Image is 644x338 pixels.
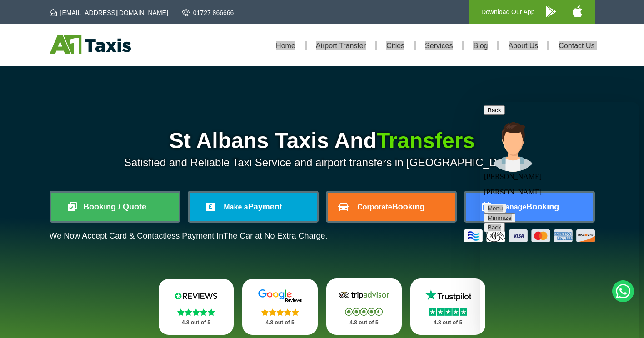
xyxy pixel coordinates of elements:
img: A1 Taxis iPhone App [573,5,582,17]
img: A1 Taxis St Albans LTD [50,35,131,54]
p: We Now Accept Card & Contactless Payment In [50,231,328,241]
a: Trustpilot Stars 4.8 out of 5 [410,278,486,335]
p: Satisfied and Reliable Taxi Service and airport transfers in [GEOGRAPHIC_DATA] [50,156,595,169]
a: [EMAIL_ADDRESS][DOMAIN_NAME] [50,8,168,17]
a: Blog [473,42,488,50]
a: Cities [386,42,404,50]
a: Tripadvisor Stars 4.8 out of 5 [326,278,402,335]
a: CorporateBooking [328,193,455,221]
a: Contact Us [559,42,594,50]
a: Google Stars 4.8 out of 5 [242,279,318,335]
a: ManageBooking [466,193,593,221]
span: The Car at No Extra Charge. [223,231,327,240]
span: Transfers [377,129,475,153]
a: Make aPayment [190,193,317,221]
img: Stars [429,308,467,316]
span: Make a [224,203,248,211]
a: Services [425,42,453,50]
img: Stars [345,308,383,316]
iframe: chat widget [480,102,639,338]
a: Booking / Quote [51,193,179,221]
a: Home [276,42,295,50]
a: Airport Transfer [316,42,366,50]
img: Tripadvisor [337,288,391,302]
p: 4.8 out of 5 [420,317,476,328]
img: A1 Taxis Android App [546,6,556,17]
img: Credit And Debit Cards [464,229,595,242]
h1: St Albans Taxis And [50,130,595,152]
p: 4.8 out of 5 [336,317,392,328]
a: 01727 866666 [182,8,234,17]
p: 4.8 out of 5 [169,317,224,328]
a: About Us [509,42,539,50]
img: Stars [177,308,215,316]
p: 4.8 out of 5 [252,317,308,328]
span: Corporate [357,203,392,211]
img: Google [253,289,307,303]
img: Reviews.io [169,289,223,303]
img: Trustpilot [421,288,475,302]
p: Download Our App [481,6,535,18]
a: Reviews.io Stars 4.8 out of 5 [159,279,234,335]
img: Stars [261,308,299,316]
